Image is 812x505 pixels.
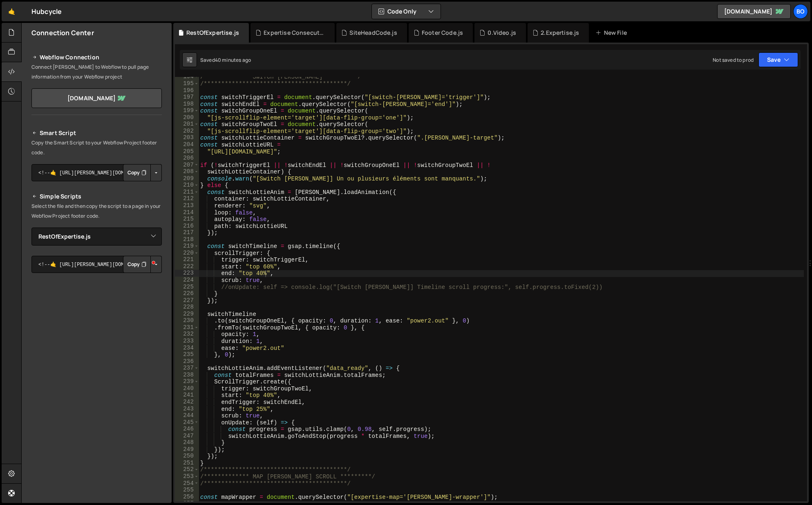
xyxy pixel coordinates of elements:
div: 208 [175,168,199,175]
h2: Connection Center [31,28,94,37]
div: 205 [175,148,199,155]
div: 224 [175,277,199,284]
div: 206 [175,155,199,162]
div: 238 [175,372,199,379]
div: Button group with nested dropdown [123,256,162,273]
div: 197 [175,94,199,101]
iframe: YouTube video player [31,286,163,360]
div: 256 [175,494,199,500]
div: Footer Code.js [422,29,463,37]
p: Connect [PERSON_NAME] to Webflow to pull page information from your Webflow project [31,62,162,82]
div: 0.Video.js [488,29,516,37]
div: 216 [175,223,199,230]
div: 210 [175,182,199,189]
div: 255 [175,487,199,494]
div: New File [595,29,630,37]
div: 253 [175,473,199,480]
div: 230 [175,317,199,324]
div: 222 [175,263,199,270]
div: 251 [175,460,199,467]
div: 214 [175,209,199,216]
div: 212 [175,195,199,202]
div: 218 [175,236,199,243]
div: 219 [175,243,199,250]
div: 243 [175,406,199,413]
div: 40 minutes ago [215,56,251,63]
div: 240 [175,385,199,392]
div: 232 [175,331,199,338]
h2: Smart Script [31,128,162,138]
h2: Simple Scripts [31,192,162,201]
div: 245 [175,419,199,426]
div: Button group with nested dropdown [123,164,162,181]
button: Save [758,52,798,67]
iframe: YouTube video player [31,365,163,439]
div: 239 [175,378,199,385]
div: 227 [175,297,199,304]
div: 254 [175,480,199,487]
div: 231 [175,324,199,331]
div: 241 [175,392,199,399]
p: Copy the Smart Script to your Webflow Project footer code. [31,138,162,158]
div: 194 [175,73,199,80]
div: 229 [175,311,199,318]
div: 249 [175,446,199,453]
div: 202 [175,128,199,135]
button: Copy [123,256,151,273]
div: 247 [175,433,199,440]
a: [DOMAIN_NAME] [31,88,162,108]
button: Code Only [372,4,441,19]
div: 217 [175,229,199,236]
div: 252 [175,466,199,473]
div: 203 [175,134,199,141]
div: 244 [175,412,199,419]
a: Bo [793,4,808,19]
div: 225 [175,284,199,291]
div: Saved [200,56,251,63]
div: 233 [175,338,199,345]
div: SiteHeadCode.js [349,29,397,37]
div: 234 [175,345,199,352]
div: 198 [175,101,199,108]
div: 220 [175,250,199,257]
div: 237 [175,365,199,372]
p: Select the file and then copy the script to a page in your Webflow Project footer code. [31,201,162,221]
div: 199 [175,107,199,114]
div: 207 [175,162,199,169]
div: 200 [175,114,199,121]
div: 215 [175,216,199,223]
div: 248 [175,439,199,446]
textarea: To enrich screen reader interactions, please activate Accessibility in Grammarly extension settings [31,256,162,273]
h2: Webflow Connection [31,52,162,62]
div: 223 [175,270,199,277]
div: 250 [175,453,199,460]
div: Expertise ConsecutiveFlip.js [264,29,325,37]
div: 196 [175,87,199,94]
div: 2.Expertise.js [541,29,579,37]
div: 228 [175,304,199,311]
button: Copy [123,164,151,181]
div: 209 [175,175,199,182]
div: 246 [175,426,199,433]
div: 221 [175,256,199,263]
a: [DOMAIN_NAME] [717,4,791,19]
div: 213 [175,202,199,209]
div: 236 [175,358,199,365]
div: 204 [175,141,199,148]
div: 195 [175,80,199,87]
div: 211 [175,189,199,196]
div: 201 [175,121,199,128]
div: 235 [175,351,199,358]
textarea: <!--🤙 [URL][PERSON_NAME][DOMAIN_NAME]> <script>document.addEventListener("DOMContentLoaded", func... [31,164,162,181]
div: Hubcycle [31,7,62,16]
div: RestOfExpertise.js [186,29,239,37]
div: 242 [175,399,199,406]
div: Not saved to prod [713,56,754,63]
a: 🤙 [2,2,22,21]
div: 226 [175,290,199,297]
